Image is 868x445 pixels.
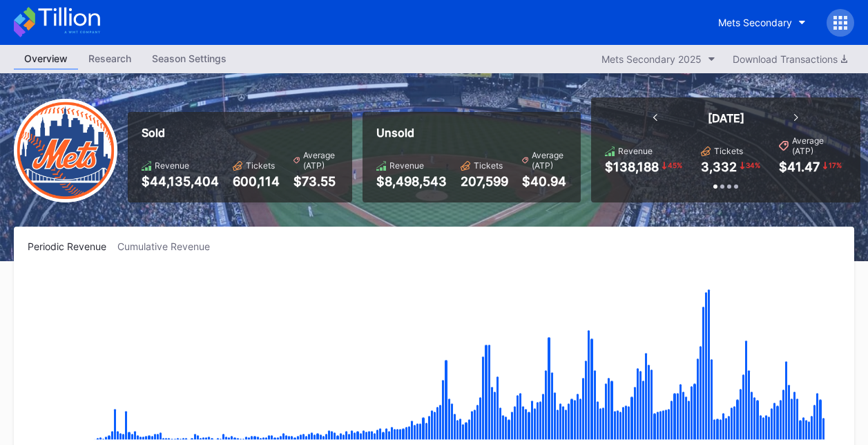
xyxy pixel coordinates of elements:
[595,50,722,68] button: Mets Secondary 2025
[461,174,508,189] div: 207,599
[474,160,503,171] div: Tickets
[726,50,854,68] button: Download Transactions
[708,111,744,125] div: [DATE]
[293,174,338,189] div: $73.55
[303,150,338,171] div: Average (ATP)
[532,150,567,171] div: Average (ATP)
[601,53,702,65] div: Mets Secondary 2025
[246,160,275,171] div: Tickets
[701,160,737,174] div: 3,332
[714,146,743,156] div: Tickets
[14,48,78,70] a: Overview
[28,240,117,252] div: Periodic Revenue
[376,174,447,189] div: $8,498,543
[78,48,142,68] div: Research
[792,135,847,156] div: Average (ATP)
[78,48,142,70] a: Research
[117,240,221,252] div: Cumulative Revenue
[744,160,762,171] div: 34 %
[142,48,237,68] div: Season Settings
[142,174,219,189] div: $44,135,404
[155,160,189,171] div: Revenue
[376,126,567,140] div: Unsold
[708,10,816,35] button: Mets Secondary
[522,174,567,189] div: $40.94
[733,53,847,65] div: Download Transactions
[779,160,820,174] div: $41.47
[142,126,338,140] div: Sold
[618,146,653,156] div: Revenue
[605,160,659,174] div: $138,188
[827,160,843,171] div: 17 %
[718,17,792,28] div: Mets Secondary
[666,160,684,171] div: 45 %
[142,48,237,70] a: Season Settings
[14,99,117,202] img: New-York-Mets-Transparent.png
[389,160,424,171] div: Revenue
[233,174,280,189] div: 600,114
